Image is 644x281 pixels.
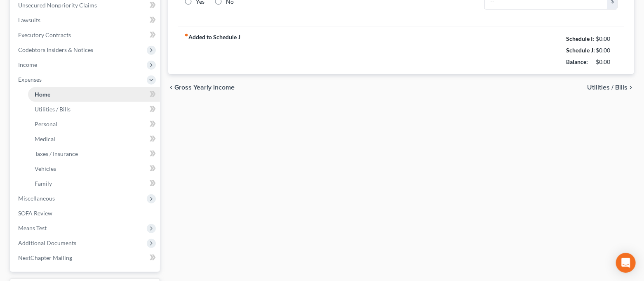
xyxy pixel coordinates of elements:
i: fiber_manual_record [185,33,189,37]
a: Home [28,87,160,102]
span: Utilities / Bills [35,106,71,113]
a: Executory Contracts [12,28,160,43]
strong: Added to Schedule J [185,33,241,68]
span: Executory Contracts [18,31,71,38]
span: Expenses [18,76,42,83]
span: Means Test [18,224,47,231]
span: Lawsuits [18,17,40,24]
a: Vehicles [28,161,160,176]
span: Family [35,180,52,187]
span: Vehicles [35,165,56,172]
div: $0.00 [596,46,618,54]
strong: Schedule J: [566,47,595,54]
span: Codebtors Insiders & Notices [18,46,93,53]
a: Medical [28,132,160,146]
span: Personal [35,120,57,128]
button: Utilities / Bills chevron_right [587,84,634,91]
strong: Schedule I: [566,35,594,42]
span: Unsecured Nonpriority Claims [18,2,97,9]
a: Personal [28,117,160,132]
span: NextChapter Mailing [18,254,72,261]
a: Lawsuits [12,13,160,28]
a: Taxes / Insurance [28,146,160,161]
i: chevron_right [628,84,634,91]
a: Utilities / Bills [28,102,160,117]
span: SOFA Review [18,210,52,217]
a: SOFA Review [12,206,160,221]
i: chevron_left [168,84,175,91]
span: Utilities / Bills [587,84,628,91]
a: NextChapter Mailing [12,250,160,265]
span: Additional Documents [18,239,76,246]
span: Miscellaneous [18,195,55,202]
span: Gross Yearly Income [175,84,235,91]
span: Medical [35,135,55,142]
div: $0.00 [596,35,618,43]
span: Home [35,91,50,98]
div: Open Intercom Messenger [616,253,636,273]
strong: Balance: [566,58,588,65]
span: Income [18,61,37,68]
button: chevron_left Gross Yearly Income [168,84,235,91]
div: $0.00 [596,58,618,66]
span: Taxes / Insurance [35,150,78,157]
a: Family [28,176,160,191]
